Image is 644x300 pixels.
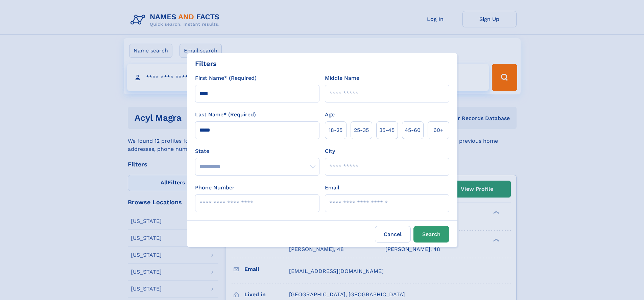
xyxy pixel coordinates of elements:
[354,126,369,134] span: 25‑35
[325,147,335,155] label: City
[325,111,335,119] label: Age
[325,184,339,192] label: Email
[405,126,421,134] span: 45‑60
[329,126,342,134] span: 18‑25
[195,184,235,192] label: Phone Number
[195,59,217,69] div: Filters
[413,226,449,243] button: Search
[195,111,256,119] label: Last Name* (Required)
[325,74,359,82] label: Middle Name
[375,226,411,243] label: Cancel
[433,126,444,134] span: 60+
[195,74,257,82] label: First Name* (Required)
[379,126,395,134] span: 35‑45
[195,147,319,155] label: State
